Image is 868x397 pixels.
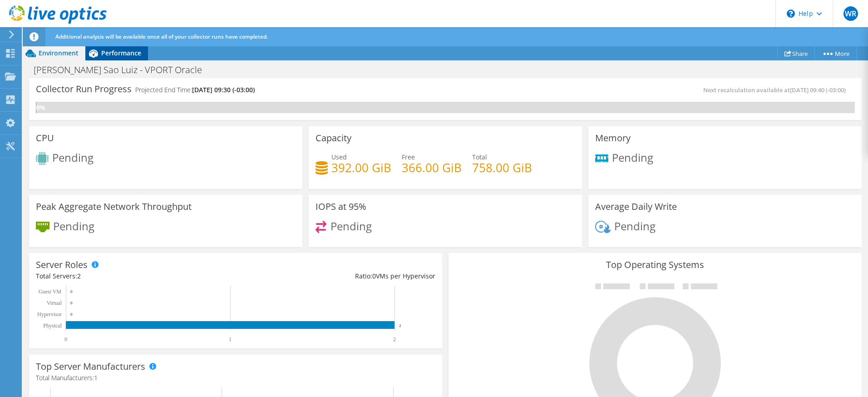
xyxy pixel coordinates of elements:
[703,86,850,94] span: Next recalculation available at
[236,271,435,281] div: Ratio: VMs per Hypervisor
[47,300,62,306] text: Virtual
[36,260,88,270] h3: Server Roles
[43,323,62,329] text: Physical
[393,336,396,342] text: 2
[36,362,145,372] h3: Top Server Manufacturers
[612,149,653,164] span: Pending
[402,153,415,161] span: Free
[192,85,255,94] span: [DATE] 09:30 (-03:00)
[843,6,858,21] span: WR
[790,86,846,94] span: [DATE] 09:40 (-03:00)
[70,289,73,294] text: 0
[36,103,36,113] div: 0%
[36,271,236,281] div: Total Servers:
[64,336,67,342] text: 0
[814,46,857,60] a: More
[331,163,391,173] h4: 392.00 GiB
[316,133,351,143] h3: Capacity
[316,202,366,212] h3: IOPS at 95%
[36,373,435,383] h4: Total Manufacturers:
[37,311,62,318] text: Hypervisor
[595,133,631,143] h3: Memory
[595,202,677,212] h3: Average Daily Write
[787,10,795,18] svg: \n
[53,218,94,233] span: Pending
[36,202,192,212] h3: Peak Aggregate Network Throughput
[39,49,79,57] span: Environment
[135,85,255,95] h4: Projected End Time:
[472,153,487,161] span: Total
[330,218,372,233] span: Pending
[455,260,855,270] h3: Top Operating Systems
[472,163,532,173] h4: 758.00 GiB
[372,272,376,280] span: 0
[70,312,73,317] text: 0
[52,150,94,165] span: Pending
[70,301,73,305] text: 0
[777,46,815,60] a: Share
[30,65,216,75] h1: [PERSON_NAME] Sao Luiz - VPORT Oracle
[39,288,61,295] text: Guest VM
[55,33,268,40] span: Additional analysis will be available once all of your collector runs have completed.
[331,153,347,161] span: Used
[402,163,462,173] h4: 366.00 GiB
[77,272,81,280] span: 2
[614,218,656,233] span: Pending
[101,49,141,57] span: Performance
[94,373,98,382] span: 1
[36,133,54,143] h3: CPU
[399,323,401,328] text: 2
[229,336,232,342] text: 1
